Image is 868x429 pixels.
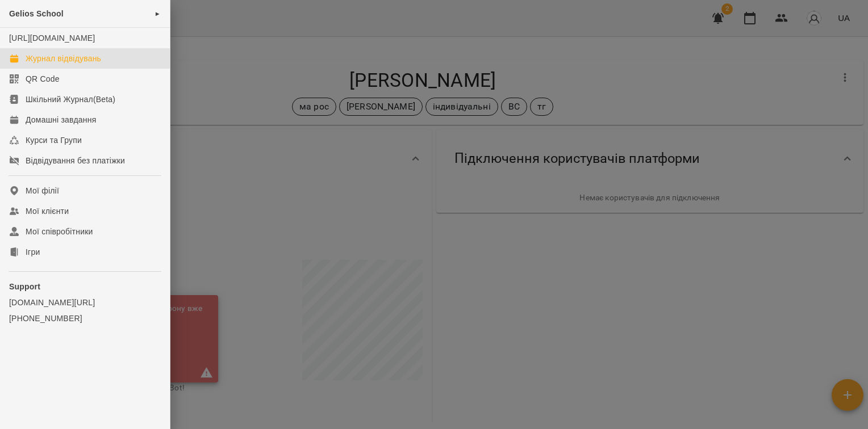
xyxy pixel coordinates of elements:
a: [URL][DOMAIN_NAME] [9,33,95,43]
span: ► [155,9,161,18]
a: [DOMAIN_NAME][URL] [9,297,161,308]
div: Ігри [26,246,40,258]
div: Домашні завдання [26,114,96,125]
div: Мої співробітники [26,226,93,237]
a: [PHONE_NUMBER] [9,313,161,324]
span: Gelios School [9,9,64,18]
p: Support [9,281,161,292]
div: Відвідування без платіжки [26,155,125,166]
div: QR Code [26,73,60,85]
div: Мої філії [26,185,59,196]
div: Журнал відвідувань [26,53,101,64]
div: Шкільний Журнал(Beta) [26,94,115,105]
div: Мої клієнти [26,205,69,217]
div: Курси та Групи [26,134,82,146]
